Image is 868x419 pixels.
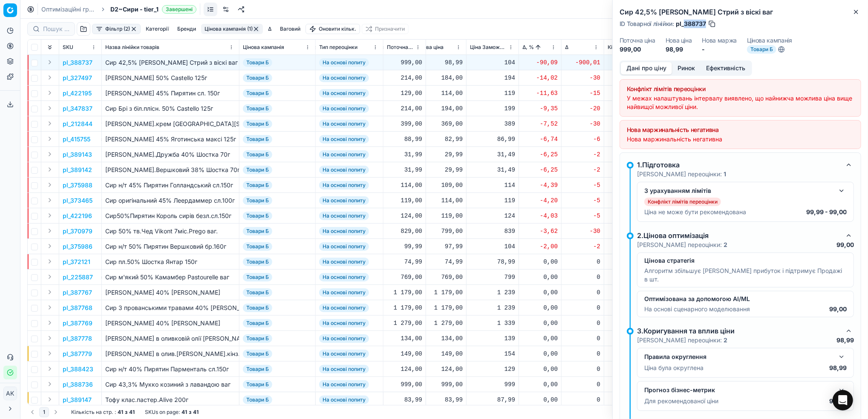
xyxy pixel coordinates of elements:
[45,210,55,221] button: Expand
[470,242,515,251] div: 104
[565,104,600,113] div: -20
[419,166,463,174] div: 29,99
[419,74,463,82] div: 184,00
[243,319,272,327] span: Товари Б
[105,227,236,235] div: Сир 50% тв.Чед Vikont 7міс.Prego ваг.
[419,135,463,143] div: 82,99
[620,45,655,54] dd: 999,00
[319,212,369,220] span: На основі попиту
[565,150,600,159] div: -2
[3,387,17,400] button: AK
[63,396,92,404] button: pl_389147
[419,120,463,128] div: 369,00
[63,150,92,159] button: pl_389143
[63,212,92,220] button: pl_422196
[63,334,92,343] button: pl_387778
[637,241,727,249] p: [PERSON_NAME] переоцінки:
[45,333,55,343] button: Expand
[319,273,369,281] span: На основі попиту
[4,387,17,400] span: AK
[608,150,637,159] div: 136
[63,288,92,297] button: pl_387767
[63,58,92,67] button: pl_388737
[522,135,558,143] div: -6,74
[63,44,73,51] span: SKU
[565,258,600,266] div: 0
[522,58,558,67] div: -90,09
[470,89,515,98] div: 119
[522,288,558,297] div: 0,00
[63,319,92,327] button: pl_387769
[63,166,92,174] p: pl_389142
[565,89,600,98] div: -15
[470,304,515,312] div: 1 239
[243,242,272,251] span: Товари Б
[637,160,840,170] div: 1.Підготовка
[63,181,92,189] button: pl_375988
[63,120,92,128] p: pl_212844
[608,288,637,297] div: 1,79
[63,242,92,251] button: pl_375986
[621,62,672,75] button: Дані про ціну
[63,350,92,358] button: pl_387779
[387,44,414,51] span: Поточна ціна
[387,166,422,174] div: 31,99
[387,288,422,297] div: 1 179,00
[45,149,55,159] button: Expand
[565,273,600,281] div: 0
[63,380,93,389] button: pl_388736
[608,135,637,143] div: 162
[620,7,861,17] h2: Сир 42,5% [PERSON_NAME] Стрий з віскі ваг
[387,135,422,143] div: 88,99
[644,187,833,195] div: З урахуванням лімітів
[419,258,463,266] div: 74,99
[387,242,422,251] div: 99,99
[129,409,135,416] strong: 41
[387,273,422,281] div: 769,00
[45,302,55,313] button: Expand
[666,37,692,43] dt: Нова ціна
[45,195,55,205] button: Expand
[419,304,463,312] div: 1 179,00
[470,58,515,67] div: 104
[63,74,92,82] p: pl_327497
[829,305,847,313] p: 99,00
[142,24,172,34] button: Категорії
[387,104,422,113] div: 214,00
[45,379,55,389] button: Expand
[627,126,854,134] div: Нова маржинальність негативна
[105,150,236,159] div: [PERSON_NAME].Дружба 40% Шостка 70г
[63,89,92,98] p: pl_422195
[243,104,272,113] span: Товари Б
[319,44,358,51] span: Тип переоцінки
[565,135,600,143] div: -6
[637,170,726,178] p: [PERSON_NAME] переоцінки:
[724,241,727,248] strong: 2
[118,409,123,416] strong: 41
[45,103,55,113] button: Expand
[565,319,600,327] div: 0
[565,166,600,174] div: -2
[470,135,515,143] div: 86,99
[608,212,637,220] div: 12
[319,258,369,266] span: На основі попиту
[387,304,422,312] div: 1 179,00
[319,58,369,67] span: На основі попиту
[201,24,263,34] button: Цінова кампанія (1)
[608,89,637,98] div: 17
[105,44,159,51] span: Назва лінійки товарів
[45,88,55,98] button: Expand
[387,319,422,327] div: 1 279,00
[105,74,236,82] div: [PERSON_NAME] 50% Castello 125г
[565,74,600,82] div: -30
[306,24,360,34] button: Оновити кільк.
[105,212,236,220] div: Сир50%Пирятин Король сирів безл.сл.150г
[63,196,92,205] p: pl_373465
[565,120,600,128] div: -30
[419,150,463,159] div: 29,99
[45,180,55,190] button: Expand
